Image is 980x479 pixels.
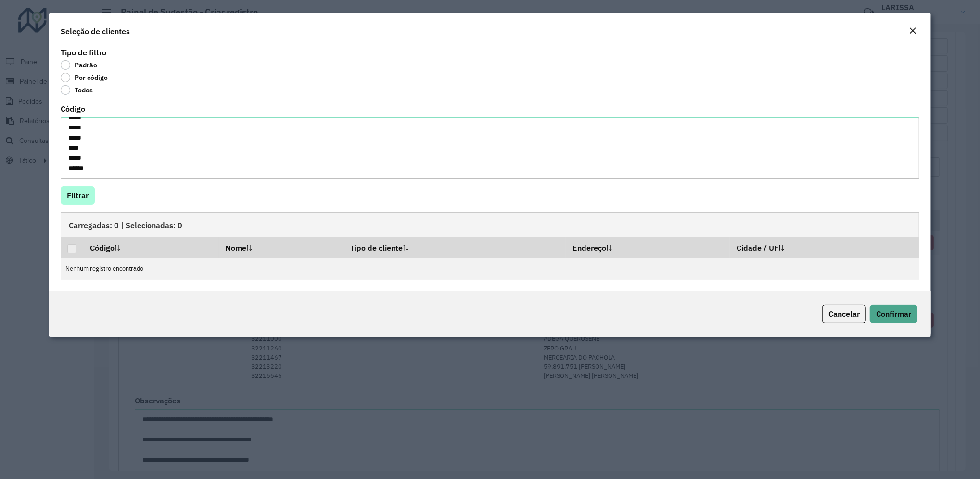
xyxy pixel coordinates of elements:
div: Carregadas: 0 | Selecionadas: 0 [61,212,919,237]
span: Confirmar [876,309,911,319]
th: Nome [219,237,344,258]
em: Fechar [909,27,916,35]
span: Cancelar [828,309,860,319]
h4: Seleção de clientes [61,26,130,37]
button: Close [906,25,919,38]
th: Código [83,237,218,258]
label: Por código [61,73,108,82]
button: Cancelar [822,305,866,323]
th: Tipo de cliente [344,237,566,258]
th: Cidade / UF [730,237,919,258]
label: Tipo de filtro [61,47,106,58]
label: Todos [61,85,93,95]
td: Nenhum registro encontrado [61,258,919,280]
label: Código [61,103,85,115]
label: Padrão [61,60,97,70]
th: Endereço [566,237,730,258]
button: Filtrar [61,186,95,205]
button: Confirmar [870,305,917,323]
